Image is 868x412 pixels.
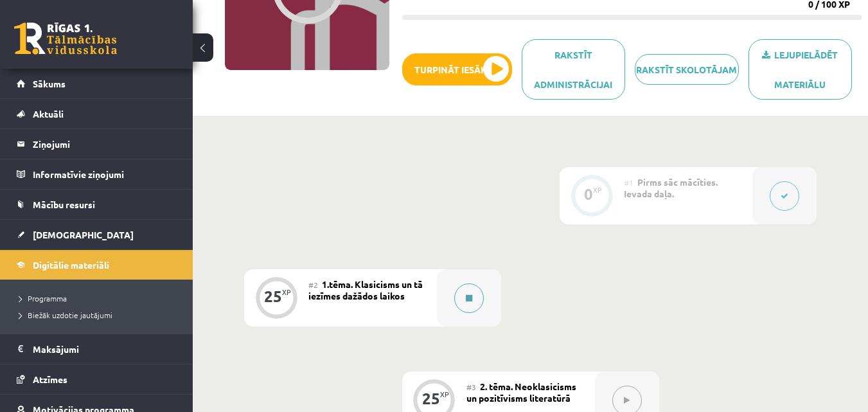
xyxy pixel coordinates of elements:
a: Ziņojumi [17,129,177,159]
div: 25 [264,291,282,302]
span: Sākums [33,78,66,89]
div: 25 [422,393,440,404]
span: Atzīmes [33,373,67,385]
a: Rakstīt skolotājam [635,54,738,85]
a: Lejupielādēt materiālu [748,39,852,100]
span: 1.tēma. Klasicisms un tā iezīmes dažādos laikos [308,278,423,301]
span: Digitālie materiāli [33,259,109,271]
span: Aktuāli [33,108,64,120]
span: #2 [308,280,318,290]
a: Biežāk uzdotie jautājumi [19,309,180,321]
a: Digitālie materiāli [17,250,177,280]
div: 0 [584,188,593,200]
legend: Ziņojumi [33,129,177,159]
span: #3 [466,382,476,392]
span: Pirms sāc mācīties. Ievada daļa. [624,176,718,199]
div: XP [282,289,291,296]
span: Biežāk uzdotie jautājumi [19,310,112,320]
legend: Informatīvie ziņojumi [33,159,177,189]
span: 2. tēma. Neoklasicisms un pozitīvisms literatūrā [466,381,576,404]
legend: Maksājumi [33,334,177,364]
a: Programma [19,292,180,304]
span: Mācību resursi [33,199,95,210]
a: [DEMOGRAPHIC_DATA] [17,220,177,249]
a: Maksājumi [17,334,177,364]
span: [DEMOGRAPHIC_DATA] [33,229,134,240]
a: Sākums [17,69,177,98]
button: Turpināt iesākto [402,53,512,85]
a: Informatīvie ziņojumi [17,159,177,189]
a: Atzīmes [17,364,177,394]
span: #1 [624,177,633,188]
a: Mācību resursi [17,190,177,219]
span: Programma [19,293,67,303]
div: XP [440,391,449,398]
a: Rīgas 1. Tālmācības vidusskola [14,22,117,55]
div: XP [593,186,602,193]
a: Aktuāli [17,99,177,129]
a: Rakstīt administrācijai [522,39,625,100]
